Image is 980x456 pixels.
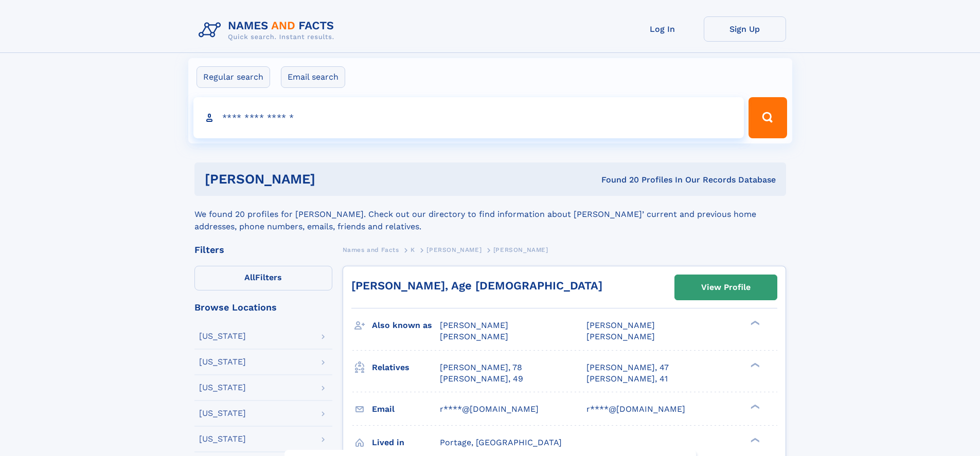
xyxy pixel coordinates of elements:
[351,279,602,292] a: [PERSON_NAME], Age [DEMOGRAPHIC_DATA]
[372,400,440,418] h3: Email
[194,303,332,312] div: Browse Locations
[493,246,548,253] span: [PERSON_NAME]
[586,320,655,330] span: [PERSON_NAME]
[411,243,415,256] a: K
[193,97,744,138] input: search input
[586,362,669,373] a: [PERSON_NAME], 47
[440,320,508,330] span: [PERSON_NAME]
[194,266,332,290] label: Filters
[426,243,482,256] a: [PERSON_NAME]
[205,173,458,186] h1: [PERSON_NAME]
[194,196,786,233] div: We found 20 profiles for [PERSON_NAME]. Check out our directory to find information about [PERSON...
[458,174,776,186] div: Found 20 Profiles In Our Records Database
[244,272,255,282] span: All
[199,384,246,392] div: [US_STATE]
[440,373,523,385] a: [PERSON_NAME], 49
[197,66,270,88] label: Regular search
[748,403,760,410] div: ❯
[411,246,415,253] span: K
[621,16,704,42] a: Log In
[586,332,655,341] span: [PERSON_NAME]
[748,361,760,368] div: ❯
[199,332,246,340] div: [US_STATE]
[440,437,562,447] span: Portage, [GEOGRAPHIC_DATA]
[675,275,777,300] a: View Profile
[748,320,760,326] div: ❯
[372,359,440,376] h3: Relatives
[704,16,786,42] a: Sign Up
[586,373,668,385] a: [PERSON_NAME], 41
[372,317,440,334] h3: Also known as
[194,245,332,254] div: Filters
[440,332,508,341] span: [PERSON_NAME]
[440,362,522,373] a: [PERSON_NAME], 78
[372,434,440,451] h3: Lived in
[199,435,246,443] div: [US_STATE]
[343,243,399,256] a: Names and Facts
[194,16,343,44] img: Logo Names and Facts
[701,276,751,299] div: View Profile
[426,246,482,253] span: [PERSON_NAME]
[199,409,246,417] div: [US_STATE]
[281,66,345,88] label: Email search
[199,358,246,366] div: [US_STATE]
[748,436,760,443] div: ❯
[749,97,787,138] button: Search Button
